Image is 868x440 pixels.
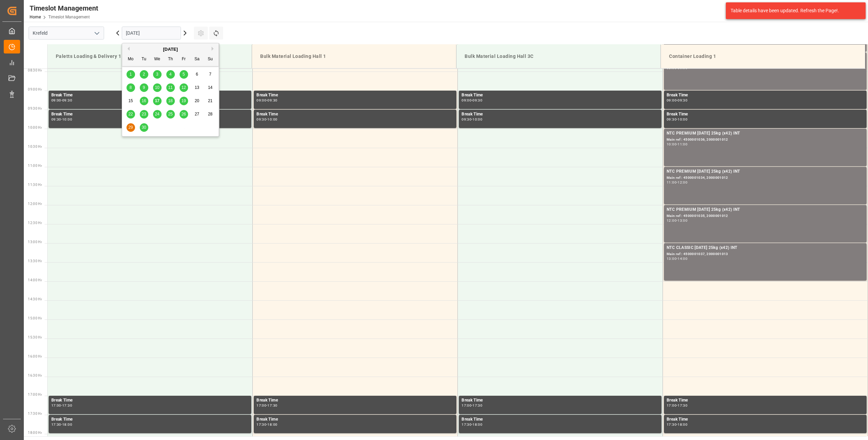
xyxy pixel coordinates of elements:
[181,85,186,90] span: 12
[28,259,42,263] span: 13:30 Hr
[62,423,72,426] div: 18:00
[130,85,132,90] span: 8
[667,213,864,219] div: Main ref : 4500001035, 2000001012
[124,68,217,134] div: month 2025-09
[61,423,62,426] div: -
[28,278,42,282] span: 14:00 Hr
[193,70,201,79] div: Choose Saturday, September 6th, 2025
[30,15,41,19] a: Home
[166,110,175,119] div: Choose Thursday, September 25th, 2025
[677,423,678,426] div: -
[166,97,175,105] div: Choose Thursday, September 18th, 2025
[140,55,148,64] div: Tu
[62,404,72,407] div: 17:30
[180,70,188,79] div: Choose Friday, September 5th, 2025
[667,219,677,222] div: 12:00
[28,68,42,72] span: 08:30 Hr
[677,99,678,102] div: -
[122,46,219,53] div: [DATE]
[206,83,215,92] div: Choose Sunday, September 14th, 2025
[140,97,148,105] div: Choose Tuesday, September 16th, 2025
[127,55,135,64] div: Mo
[678,143,687,146] div: 11:00
[471,118,472,121] div: -
[677,181,678,184] div: -
[168,98,172,103] span: 18
[267,118,277,121] div: 10:00
[28,164,42,168] span: 11:00 Hr
[127,83,135,92] div: Choose Monday, September 8th, 2025
[677,219,678,222] div: -
[462,99,471,102] div: 09:00
[266,99,267,102] div: -
[153,110,162,119] div: Choose Wednesday, September 24th, 2025
[195,98,199,103] span: 20
[127,123,135,132] div: Choose Monday, September 29th, 2025
[141,125,146,130] span: 30
[266,118,267,121] div: -
[257,50,451,63] div: Bulk Material Loading Hall 1
[256,99,266,102] div: 09:00
[256,404,266,407] div: 17:00
[143,85,145,90] span: 9
[731,7,856,14] div: Table details have been updated. Refresh the Page!.
[28,183,42,187] span: 11:30 Hr
[206,97,215,105] div: Choose Sunday, September 21st, 2025
[153,70,162,79] div: Choose Wednesday, September 3rd, 2025
[168,85,172,90] span: 11
[28,355,42,358] span: 16:00 Hr
[206,70,215,79] div: Choose Sunday, September 7th, 2025
[667,416,864,423] div: Break Time
[208,98,212,103] span: 21
[127,110,135,119] div: Choose Monday, September 22nd, 2025
[28,374,42,377] span: 16:30 Hr
[166,70,175,79] div: Choose Thursday, September 4th, 2025
[29,27,104,40] input: Type to search/select
[667,257,677,260] div: 13:00
[140,70,148,79] div: Choose Tuesday, September 2nd, 2025
[678,99,687,102] div: 09:30
[28,107,42,110] span: 09:30 Hr
[51,397,249,404] div: Break Time
[462,92,659,99] div: Break Time
[667,175,864,181] div: Main ref : 4500001034, 2000001012
[128,112,133,116] span: 22
[153,55,162,64] div: We
[51,404,61,407] div: 17:00
[51,99,61,102] div: 09:00
[677,143,678,146] div: -
[462,397,659,404] div: Break Time
[180,110,188,119] div: Choose Friday, September 26th, 2025
[256,397,454,404] div: Break Time
[180,55,188,64] div: Fr
[195,85,199,90] span: 13
[128,98,133,103] span: 15
[678,118,687,121] div: 10:00
[667,397,864,404] div: Break Time
[140,110,148,119] div: Choose Tuesday, September 23rd, 2025
[140,83,148,92] div: Choose Tuesday, September 9th, 2025
[180,83,188,92] div: Choose Friday, September 12th, 2025
[193,97,201,105] div: Choose Saturday, September 20th, 2025
[267,404,277,407] div: 17:30
[62,99,72,102] div: 09:30
[678,181,687,184] div: 12:00
[180,97,188,105] div: Choose Friday, September 19th, 2025
[209,72,212,77] span: 7
[472,99,482,102] div: 09:30
[28,297,42,301] span: 14:30 Hr
[667,251,864,257] div: Main ref : 4500001037, 2000001013
[155,98,159,103] span: 17
[166,83,175,92] div: Choose Thursday, September 11th, 2025
[266,423,267,426] div: -
[156,72,158,77] span: 3
[471,404,472,407] div: -
[462,50,655,63] div: Bulk Material Loading Hall 3C
[667,245,864,251] div: NTC CLASSIC [DATE] 25kg (x42) INT
[196,72,198,77] span: 6
[667,99,677,102] div: 09:00
[140,123,148,132] div: Choose Tuesday, September 30th, 2025
[677,118,678,121] div: -
[462,111,659,118] div: Break Time
[677,404,678,407] div: -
